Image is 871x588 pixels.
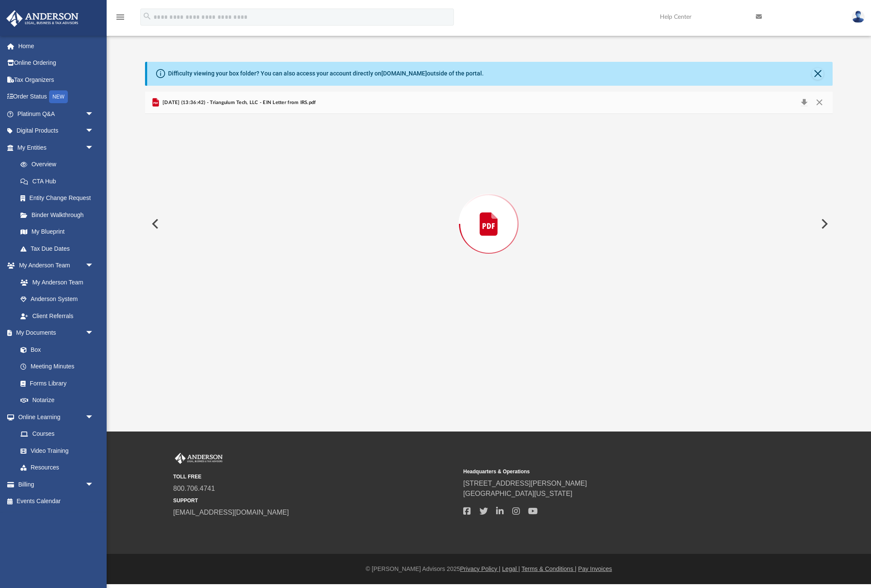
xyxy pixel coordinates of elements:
button: Next File [814,212,833,236]
button: Close [812,68,824,80]
a: CTA Hub [12,173,107,190]
small: TOLL FREE [173,473,457,481]
a: 800.706.4741 [173,485,215,492]
a: Tax Due Dates [12,240,107,257]
a: Overview [12,156,107,173]
img: Anderson Advisors Platinum Portal [4,10,81,27]
a: [DOMAIN_NAME] [381,70,427,77]
a: [EMAIL_ADDRESS][DOMAIN_NAME] [173,509,289,516]
a: Home [6,38,107,55]
a: Box [12,341,98,358]
div: NEW [49,90,68,103]
span: arrow_drop_down [85,324,102,342]
span: [DATE] (13:36:42) - Triangulum Tech, LLC - EIN Letter from IRS.pdf [161,99,316,107]
div: Preview [145,92,833,334]
a: My Blueprint [12,223,102,240]
span: arrow_drop_down [85,105,102,123]
a: Binder Walkthrough [12,206,107,223]
span: arrow_drop_down [85,122,102,140]
a: Entity Change Request [12,190,107,207]
a: [STREET_ADDRESS][PERSON_NAME] [463,480,587,487]
i: menu [115,12,125,22]
a: Tax Organizers [6,71,107,88]
a: Order StatusNEW [6,88,107,106]
a: menu [115,16,125,22]
a: Forms Library [12,375,98,392]
a: Courses [12,426,102,443]
a: Client Referrals [12,307,102,324]
a: Digital Productsarrow_drop_down [6,122,107,139]
a: My Anderson Team [12,274,98,291]
a: Pay Invoices [578,565,612,572]
a: Resources [12,459,102,476]
a: [GEOGRAPHIC_DATA][US_STATE] [463,490,572,497]
button: Close [812,97,827,109]
a: Anderson System [12,291,102,308]
a: My Anderson Teamarrow_drop_down [6,257,102,274]
a: Video Training [12,442,98,459]
a: Events Calendar [6,493,107,510]
div: © [PERSON_NAME] Advisors 2025 [107,565,871,574]
a: Online Ordering [6,55,107,72]
a: Privacy Policy | [460,565,501,572]
a: Terms & Conditions | [522,565,577,572]
a: My Documentsarrow_drop_down [6,324,102,342]
a: Billingarrow_drop_down [6,476,107,493]
a: Online Learningarrow_drop_down [6,408,102,426]
a: Platinum Q&Aarrow_drop_down [6,105,107,122]
a: Meeting Minutes [12,358,102,375]
span: arrow_drop_down [85,139,102,156]
div: Difficulty viewing your box folder? You can also access your account directly on outside of the p... [168,69,484,78]
span: arrow_drop_down [85,476,102,493]
a: My Entitiesarrow_drop_down [6,139,107,156]
span: arrow_drop_down [85,408,102,426]
button: Previous File [145,212,164,236]
small: Headquarters & Operations [463,468,747,475]
button: Download [797,97,812,109]
span: arrow_drop_down [85,257,102,275]
a: Notarize [12,392,102,409]
i: search [142,12,152,21]
img: Anderson Advisors Platinum Portal [173,453,224,464]
img: User Pic [852,11,865,23]
a: Legal | [502,565,520,572]
small: SUPPORT [173,497,457,504]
